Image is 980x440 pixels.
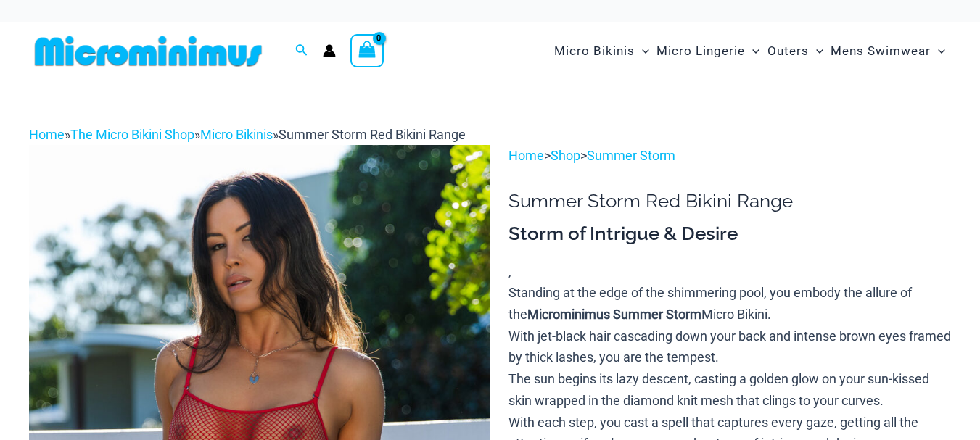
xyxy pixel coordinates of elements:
span: Menu Toggle [745,33,759,70]
a: Shop [551,148,580,163]
a: Micro LingerieMenu ToggleMenu Toggle [653,29,763,73]
p: > > [508,145,951,167]
span: Menu Toggle [809,33,823,70]
span: Outers [767,33,809,70]
span: Micro Lingerie [656,33,745,70]
nav: Site Navigation [548,27,951,75]
h1: Summer Storm Red Bikini Range [508,190,951,212]
b: Microminimus Summer Storm [527,307,701,322]
h3: Storm of Intrigue & Desire [508,222,951,246]
a: Mens SwimwearMenu ToggleMenu Toggle [827,29,949,73]
span: Summer Storm Red Bikini Range [279,127,466,142]
a: Home [29,127,65,142]
a: Search icon link [295,42,308,60]
span: Menu Toggle [931,33,945,70]
a: OutersMenu ToggleMenu Toggle [764,29,827,73]
a: Home [508,148,544,163]
a: Micro Bikinis [200,127,273,142]
span: » » » [29,127,466,142]
span: Menu Toggle [635,33,649,70]
span: Micro Bikinis [554,33,635,70]
a: Summer Storm [587,148,675,163]
a: The Micro Bikini Shop [70,127,194,142]
span: Mens Swimwear [831,33,931,70]
a: Account icon link [323,44,336,57]
a: View Shopping Cart, empty [350,34,384,67]
a: Micro BikinisMenu ToggleMenu Toggle [551,29,653,73]
img: MM SHOP LOGO FLAT [29,35,268,67]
